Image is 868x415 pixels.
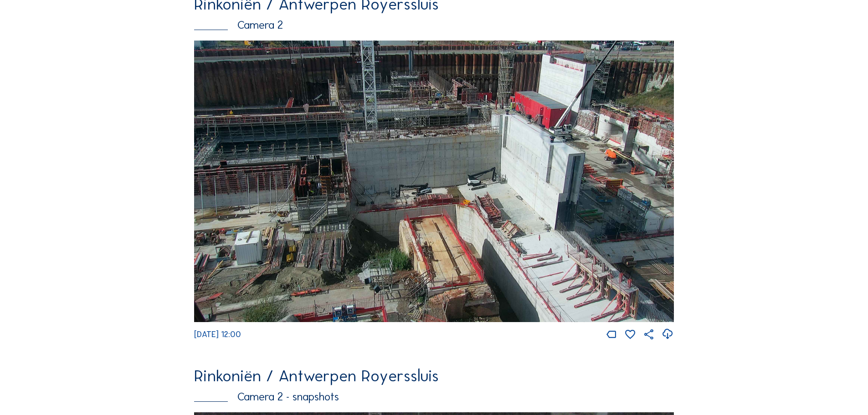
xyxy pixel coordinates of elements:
div: Camera 2 - snapshots [194,391,674,403]
span: [DATE] 12:00 [194,329,241,339]
div: Camera 2 [194,20,674,31]
img: Image [194,41,674,322]
div: Rinkoniën / Antwerpen Royerssluis [194,368,674,384]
